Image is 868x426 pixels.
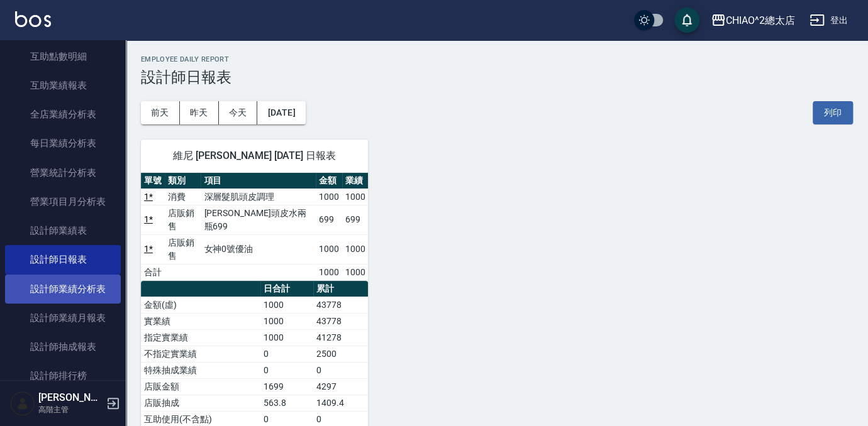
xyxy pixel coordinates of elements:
[5,245,121,274] a: 設計師日報表
[141,346,260,362] td: 不指定實業績
[141,101,180,124] button: 前天
[260,281,313,297] th: 日合計
[165,173,201,189] th: 類別
[5,71,121,100] a: 互助業績報表
[38,391,103,404] h5: [PERSON_NAME]
[260,313,313,329] td: 1000
[313,281,368,297] th: 累計
[5,42,121,71] a: 互助點數明細
[316,234,342,264] td: 1000
[5,216,121,245] a: 設計師業績表
[313,362,368,378] td: 0
[201,234,315,264] td: 女神0號優油
[5,100,121,129] a: 全店業績分析表
[141,264,165,280] td: 合計
[316,205,342,234] td: 699
[313,346,368,362] td: 2500
[804,9,853,32] button: 登出
[706,8,800,33] button: CHIAO^2總太店
[260,395,313,411] td: 563.8
[726,13,795,28] div: CHIAO^2總太店
[15,11,51,27] img: Logo
[5,332,121,361] a: 設計師抽成報表
[5,129,121,158] a: 每日業績分析表
[141,313,260,329] td: 實業績
[316,264,342,280] td: 1000
[260,378,313,395] td: 1699
[5,361,121,390] a: 設計師排行榜
[257,101,305,124] button: [DATE]
[313,329,368,346] td: 41278
[201,205,315,234] td: [PERSON_NAME]頭皮水兩瓶699
[141,329,260,346] td: 指定實業績
[316,188,342,205] td: 1000
[342,173,369,189] th: 業績
[201,173,315,189] th: 項目
[38,404,103,415] p: 高階主管
[674,8,699,33] button: save
[342,234,369,264] td: 1000
[313,378,368,395] td: 4297
[141,395,260,411] td: 店販抽成
[201,188,315,205] td: 深層髮肌頭皮調理
[342,188,369,205] td: 1000
[313,297,368,313] td: 43778
[260,329,313,346] td: 1000
[342,264,369,280] td: 1000
[813,101,853,124] button: 列印
[165,234,201,264] td: 店販銷售
[141,378,260,395] td: 店販金額
[5,303,121,332] a: 設計師業績月報表
[260,297,313,313] td: 1000
[219,101,258,124] button: 今天
[180,101,219,124] button: 昨天
[141,68,853,86] h3: 設計師日報表
[141,297,260,313] td: 金額(虛)
[141,362,260,378] td: 特殊抽成業績
[10,391,35,416] img: Person
[165,205,201,234] td: 店販銷售
[5,275,121,303] a: 設計師業績分析表
[5,187,121,216] a: 營業項目月分析表
[316,173,342,189] th: 金額
[313,395,368,411] td: 1409.4
[141,173,368,281] table: a dense table
[141,55,853,63] h2: Employee Daily Report
[165,188,201,205] td: 消費
[342,205,369,234] td: 699
[260,362,313,378] td: 0
[141,173,165,189] th: 單號
[5,158,121,187] a: 營業統計分析表
[313,313,368,329] td: 43778
[260,346,313,362] td: 0
[156,150,353,162] span: 維尼 [PERSON_NAME] [DATE] 日報表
